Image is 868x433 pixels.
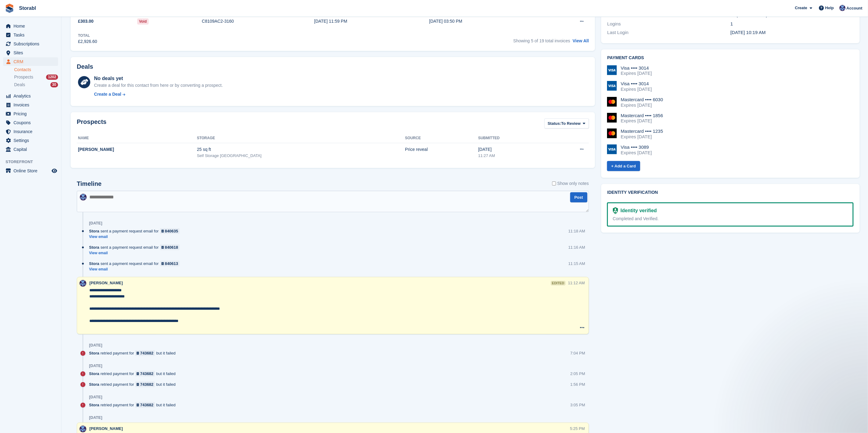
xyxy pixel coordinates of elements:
span: Tasks [14,31,50,39]
div: Total [78,33,97,38]
div: 743682 [140,350,154,356]
span: Status: [548,121,561,127]
div: edited [551,281,566,285]
div: Mastercard •••• 1856 [621,113,663,118]
div: retried payment for but it failed [89,402,179,408]
div: 5:25 PM [570,426,585,431]
span: Prospects [14,74,33,80]
div: 1202 [46,75,58,80]
div: 11:27 AM [478,153,547,159]
button: Status: To Review [544,118,589,128]
div: sent a payment request email for [89,261,183,266]
span: Storefront [6,159,61,165]
div: 30 [50,82,58,87]
div: £2,926.60 [78,38,97,45]
div: 840618 [165,244,178,250]
span: Stora [89,350,99,356]
img: Mastercard Logo [607,113,617,123]
div: retried payment for but it failed [89,371,179,377]
div: Mastercard •••• 6030 [621,97,663,102]
div: Completed and Verified. [613,216,848,222]
img: Tegan Ewart [80,280,86,287]
div: [DATE] [89,343,102,348]
a: Create a Deal [94,91,223,98]
input: Show only notes [552,180,556,187]
div: 7:04 PM [570,350,585,356]
span: Account [847,5,862,11]
div: Expires [DATE] [621,102,663,108]
img: Tegan Ewart [839,5,846,11]
a: menu [3,127,58,136]
div: Mastercard •••• 1235 [621,128,663,134]
div: 840635 [165,228,178,234]
a: View email [89,267,183,272]
div: sent a payment request email for [89,228,183,234]
div: Price reveal [405,146,478,153]
div: Expires [DATE] [621,134,663,140]
th: Name [77,133,197,143]
a: 743682 [135,350,155,356]
a: menu [3,48,58,57]
a: menu [3,101,58,109]
div: 1 [730,21,854,28]
span: Sites [14,48,50,57]
a: menu [3,109,58,118]
span: Create [795,5,807,11]
a: View All [573,38,589,43]
th: Source [405,133,478,143]
button: Post [570,192,587,202]
h2: Deals [77,63,93,70]
div: Create a Deal [94,91,121,98]
div: 2:05 PM [570,371,585,377]
a: 743682 [135,381,155,387]
span: £303.00 [78,18,94,25]
div: 1:56 PM [570,381,585,387]
div: [DATE] [89,395,102,400]
a: + Add a Card [607,161,640,171]
h2: Prospects [77,118,107,130]
span: Pricing [14,109,50,118]
span: [PERSON_NAME] [89,281,123,285]
span: Online Store [14,167,50,175]
div: Identity verified [618,207,657,214]
div: [DATE] 03:50 PM [429,18,544,25]
img: Visa Logo [607,65,617,75]
div: Last Login [607,29,730,36]
div: 11:15 AM [568,261,585,266]
span: CRM [14,57,50,66]
div: sent a payment request email for [89,244,183,250]
div: Visa •••• 3089 [621,144,652,150]
div: Create a deal for this contact from here or by converting a prospect. [94,82,223,89]
span: Settings [14,136,50,145]
a: 840635 [160,228,180,234]
a: menu [3,57,58,66]
div: retried payment for but it failed [89,381,179,387]
div: 11:16 AM [568,244,585,250]
th: Submitted [478,133,547,143]
img: Visa Logo [607,144,617,154]
div: retried payment for but it failed [89,350,179,356]
img: Mastercard Logo [607,97,617,107]
div: 25 sq ft [197,146,405,153]
span: [PERSON_NAME] [89,426,123,431]
a: 840618 [160,244,180,250]
div: Logins [607,21,730,28]
a: menu [3,22,58,30]
div: 743682 [140,402,154,408]
a: 743682 [135,402,155,408]
h2: Identity verification [607,190,854,195]
span: Capital [14,145,50,154]
a: View email [89,234,183,239]
div: 3:05 PM [570,402,585,408]
span: Showing 5 of 19 total invoices [513,38,570,43]
h2: Payment cards [607,56,854,60]
h2: Timeline [77,180,102,187]
div: Self Storage [GEOGRAPHIC_DATA] [197,153,405,159]
a: menu [3,92,58,100]
th: Storage [197,133,405,143]
img: Tegan Ewart [80,194,87,201]
span: Invoices [14,101,50,109]
span: Stora [89,244,99,250]
div: [PERSON_NAME] [78,146,197,153]
div: No deals yet [94,75,223,82]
